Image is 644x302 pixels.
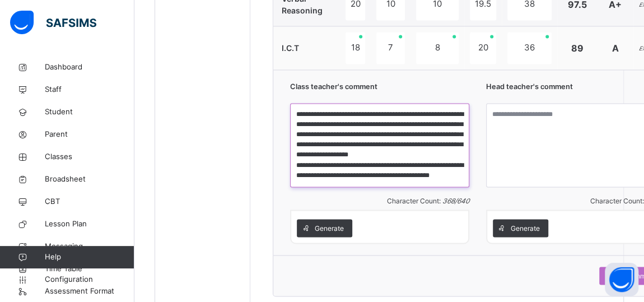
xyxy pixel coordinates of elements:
span: Assessment Format [45,286,134,297]
span: Generate [511,223,540,233]
span: A [612,43,619,54]
span: CBT [45,196,134,207]
span: 89 [571,43,584,54]
span: Classes [45,151,134,162]
span: Dashboard [45,62,134,73]
div: 7 [376,32,405,64]
div: 36 [507,32,552,64]
i: 368 / 640 [442,196,469,205]
span: Configuration [45,274,134,285]
div: 20 [470,32,496,64]
span: Parent [45,129,134,140]
button: Open asap [605,263,638,296]
div: 8 [416,32,459,64]
span: Lesson Plan [45,219,134,230]
span: Character Count: [387,196,469,205]
img: safsims [10,11,96,34]
span: Help [45,252,134,263]
span: Student [45,106,134,118]
span: Generate [315,223,344,233]
span: Class teacher's comment [290,81,377,92]
div: 18 [346,32,365,64]
span: Broadsheet [45,174,134,185]
span: Messaging [45,241,134,252]
span: Staff [45,84,134,95]
span: I.C.T [282,43,299,53]
span: Head teacher's comment [486,81,573,92]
